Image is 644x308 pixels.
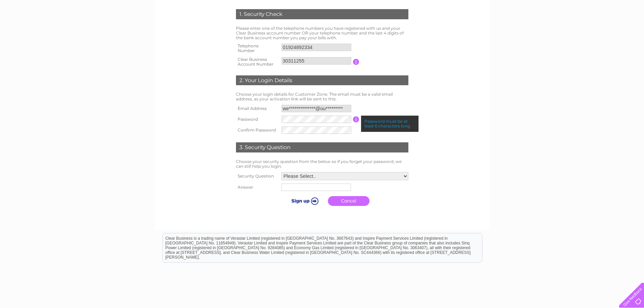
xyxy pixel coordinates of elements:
[234,90,410,103] td: Choose your login details for Customer Zone. The email must be a valid email address, as your act...
[234,24,410,42] td: Please enter one of the telephone numbers you have registered with us and your Clear Business acc...
[353,116,359,122] input: Information
[234,182,280,193] th: Answer
[623,29,640,34] a: Contact
[163,4,482,33] div: Clear Business is a trading name of Verastar Limited (registered in [GEOGRAPHIC_DATA] No. 3667643...
[236,142,408,152] div: 3. Security Question
[585,29,605,34] a: Telecoms
[328,196,369,206] a: Cancel
[234,125,280,136] th: Confirm Password
[283,196,325,206] input: Submit
[234,170,280,182] th: Security Question
[234,42,280,55] th: Telephone Number
[234,103,280,114] th: Email Address
[236,75,408,86] div: 2. Your Login Details
[234,55,280,69] th: Clear Business Account Number
[361,116,419,132] div: Password must be at least 6 characters long
[549,29,562,34] a: Water
[234,114,280,125] th: Password
[610,29,619,34] a: Blog
[566,29,581,34] a: Energy
[236,9,408,19] div: 1. Security Check
[23,18,57,38] img: logo.png
[234,158,410,170] td: Choose your security question from the below so if you forget your password, we can still help yo...
[353,59,359,65] input: Information
[517,3,563,12] a: 0333 014 3131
